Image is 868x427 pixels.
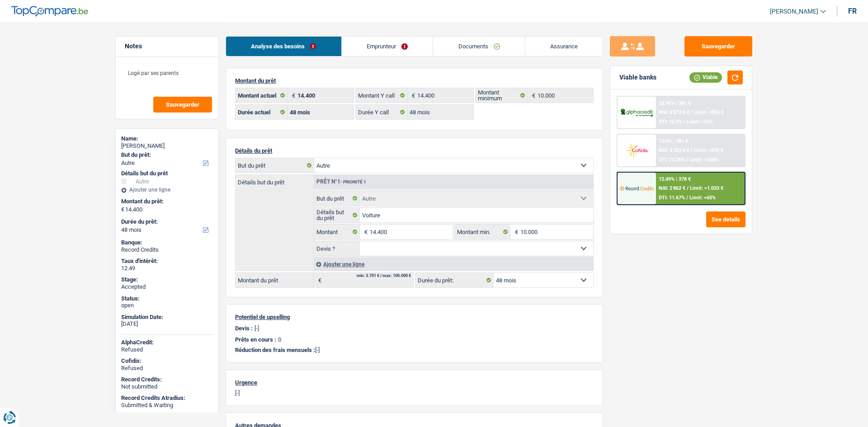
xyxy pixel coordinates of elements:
[121,258,213,265] div: Taux d'intérêt:
[659,109,689,115] span: NAI: 2 572,8 €
[659,100,691,106] div: 12.99% | 381 €
[121,402,213,409] div: Submitted & Waiting
[684,36,752,56] button: Sauvegarder
[691,109,693,115] span: /
[226,37,341,56] a: Analyse des besoins
[356,105,408,119] label: Durée Y call
[121,206,124,213] span: €
[689,195,716,201] span: Limit: <65%
[121,295,213,302] div: Status:
[278,336,281,343] p: 0
[288,88,297,103] span: €
[121,383,213,390] div: Not submitted
[121,151,211,159] label: But du prêt:
[121,265,213,272] div: 12.49
[121,239,213,246] div: Banque:
[236,273,314,287] label: Montant du prêt
[153,97,212,113] button: Sauvegarder
[528,88,538,103] span: €
[235,347,315,353] span: Réduction des frais mensuels :
[694,109,723,115] span: Limit: >850 €
[659,119,682,125] span: DTI: 12.9%
[687,119,713,125] span: Limit: <50%
[236,88,288,103] label: Montant actuel
[476,88,528,103] label: Montant minimum
[236,158,314,173] label: But du prêt
[340,179,366,184] span: - Priorité 1
[356,88,408,103] label: Montant Y call
[235,336,276,343] p: Prêts en cours :
[121,302,213,309] div: open
[848,7,857,15] div: fr
[235,379,594,386] p: Urgence
[121,283,213,291] div: Accepted
[659,195,685,201] span: DTI: 11.67%
[121,394,213,402] div: Record Credits Atradius:
[314,208,360,222] label: Détails but du prêt
[691,147,693,153] span: /
[763,4,826,19] a: [PERSON_NAME]
[659,147,689,153] span: NAI: 2 323,4 €
[455,225,510,239] label: Montant min.
[314,191,360,206] label: But du prêt
[314,258,593,271] div: Ajouter une ligne
[121,276,213,283] div: Stage:
[166,102,199,108] span: Sauvegarder
[121,339,213,346] div: AlphaCredit:
[235,147,594,154] p: Détails du prêt
[121,357,213,365] div: Cofidis:
[415,273,494,287] label: Durée du prêt:
[357,274,411,278] div: min: 3.701 € / max: 100.000 €
[11,6,88,17] img: TopCompare Logo
[235,314,594,320] p: Potentiel de upselling
[121,320,213,328] div: [DATE]
[121,187,213,193] div: Ajouter une ligne
[121,346,213,353] div: Refused
[255,325,259,332] p: [-]
[235,347,594,353] p: [-]
[121,314,213,321] div: Simulation Date:
[360,225,370,239] span: €
[407,88,417,103] span: €
[659,138,688,144] div: 12.9% | 381 €
[659,176,691,182] div: 12.49% | 378 €
[706,211,745,227] button: See details
[121,198,211,205] label: Montant du prêt:
[314,225,360,239] label: Montant
[619,74,656,81] div: Viable banks
[687,185,689,191] span: /
[694,147,723,153] span: Limit: >800 €
[121,218,211,225] label: Durée du prêt:
[620,142,653,159] img: Cofidis
[121,135,213,142] div: Name:
[659,157,685,163] span: DTI: 21.35%
[121,246,213,253] div: Record Credits
[686,195,688,201] span: /
[236,175,314,185] label: Détails but du prêt
[433,37,525,56] a: Documents
[121,365,213,372] div: Refused
[121,142,213,150] div: [PERSON_NAME]
[525,37,603,56] a: Assurance
[686,157,688,163] span: /
[684,119,685,125] span: /
[689,72,722,82] div: Viable
[125,42,209,50] h5: Notes
[121,170,213,177] div: Détails but du prêt
[314,179,368,185] div: Prêt n°1
[689,157,718,163] span: Limit: <100%
[236,105,288,119] label: Durée actuel
[235,325,253,332] p: Devis :
[659,185,685,191] span: NAI: 2 862 €
[235,389,594,396] p: [-]
[510,225,520,239] span: €
[770,8,818,15] span: [PERSON_NAME]
[235,77,594,84] p: Montant du prêt
[314,273,324,287] span: €
[121,376,213,383] div: Record Credits:
[620,180,653,197] img: Record Credits
[314,241,360,256] label: Devis ?
[342,37,433,56] a: Emprunteur
[690,185,723,191] span: Limit: >1.033 €
[620,108,653,118] img: AlphaCredit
